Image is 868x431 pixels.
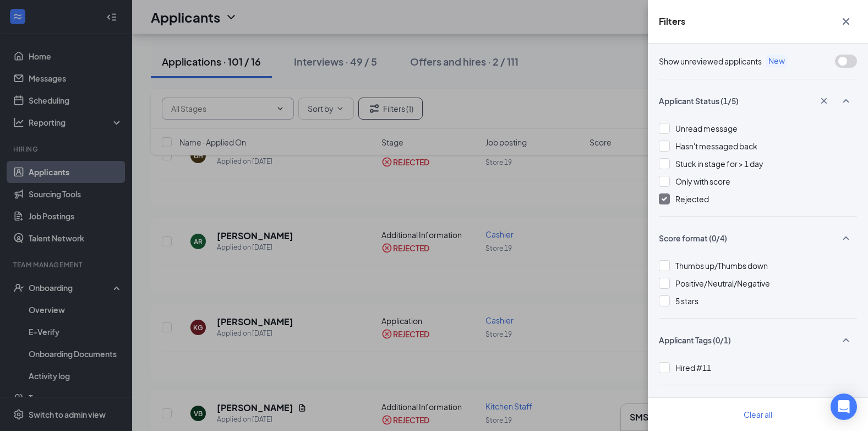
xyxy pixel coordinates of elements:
svg: SmallChevronUp [839,333,853,347]
span: Applicant Tags (0/1) [659,335,731,346]
div: Open Intercom Messenger [831,394,857,420]
svg: SmallChevronUp [839,94,853,107]
button: SmallChevronUp [835,90,857,111]
h5: Filters [659,15,685,28]
svg: Cross [818,95,829,106]
span: Rejected [675,194,709,204]
span: 5 stars [675,296,698,306]
svg: Cross [839,15,853,28]
span: Hasn't messaged back [675,141,757,151]
span: Applicant Status (1/5) [659,95,739,106]
button: SmallChevronUp [835,228,857,249]
span: Unread message [675,123,738,133]
button: SmallChevronUp [835,330,857,351]
button: Cross [835,11,857,32]
svg: SmallChevronUp [839,231,853,245]
span: Show unreviewed applicants [659,55,762,67]
span: Thumbs up/Thumbs down [675,261,768,271]
span: Positive/Neutral/Negative [675,278,770,288]
span: New [766,55,787,67]
span: Only with score [675,176,730,186]
span: Hired #11 [675,363,711,373]
span: Score format (0/4) [659,233,727,244]
button: Clear all [730,403,785,425]
button: Cross [813,91,835,110]
img: checkbox [662,197,667,201]
span: Stuck in stage for > 1 day [675,159,763,169]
